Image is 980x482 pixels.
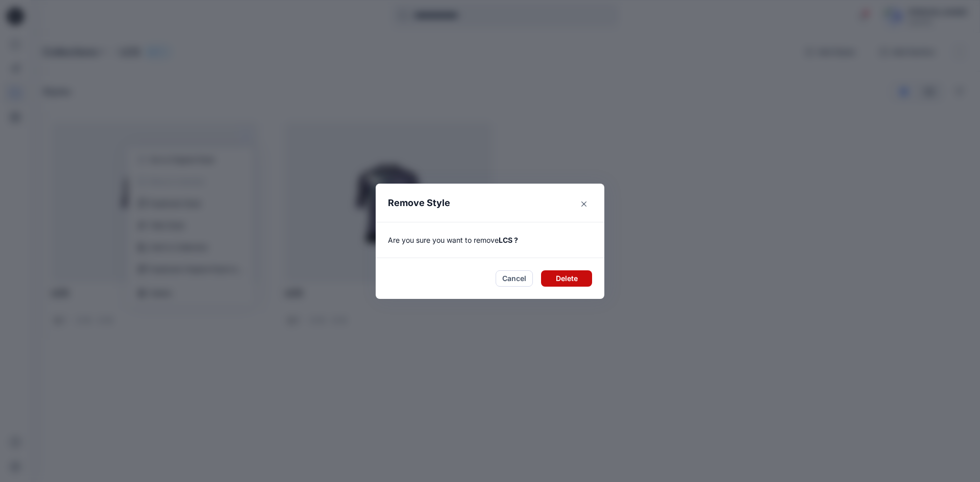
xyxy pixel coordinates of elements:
strong: LCS ? [499,236,518,244]
button: Cancel [496,270,533,287]
header: Remove Style [376,184,604,222]
button: Close [576,196,592,212]
button: Delete [541,270,592,287]
p: Are you sure you want to remove [388,235,592,245]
